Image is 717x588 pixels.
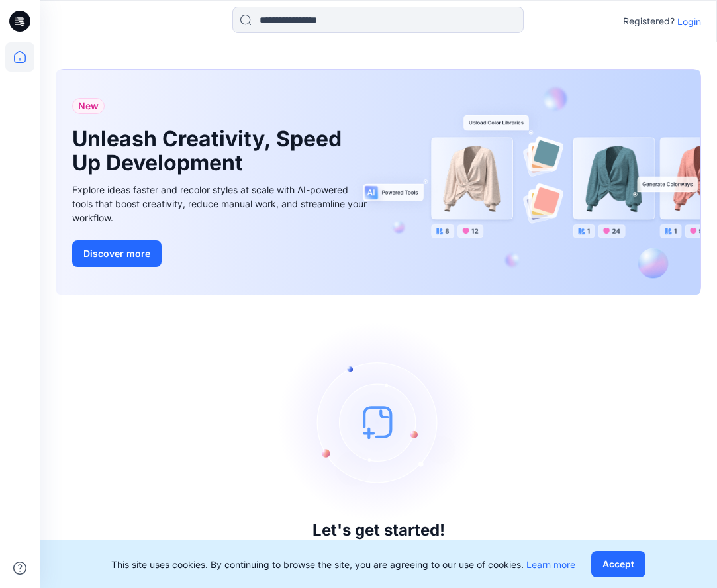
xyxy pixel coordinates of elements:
[312,521,445,540] h3: Let's get started!
[526,559,575,570] a: Learn more
[78,98,99,114] span: New
[623,13,675,29] p: Registered?
[72,183,370,224] div: Explore ideas faster and recolor styles at scale with AI-powered tools that boost creativity, red...
[72,127,350,175] h1: Unleash Creativity, Speed Up Development
[677,15,701,28] p: Login
[111,558,575,571] p: This site uses cookies. By continuing to browse the site, you are agreeing to our use of cookies.
[72,240,370,267] a: Discover more
[72,240,162,267] button: Discover more
[591,551,645,577] button: Accept
[279,322,478,521] img: empty-state-image.svg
